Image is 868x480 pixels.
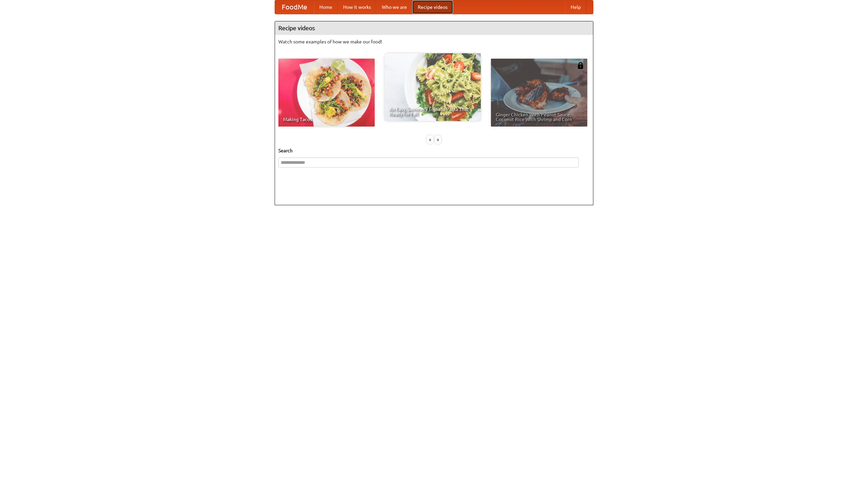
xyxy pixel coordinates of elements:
div: « [427,135,433,144]
a: Home [314,0,338,14]
a: How it works [338,0,376,14]
a: An Easy, Summery Tomato Pasta That's Ready for Fall [384,53,481,121]
div: » [435,135,441,144]
h5: Search [278,147,590,154]
p: Watch some examples of how we make our food! [278,38,590,45]
img: 483408.png [577,62,584,69]
h4: Recipe videos [275,21,593,35]
a: Help [565,0,586,14]
a: Who we are [376,0,412,14]
a: Making Tacos [278,59,375,127]
span: An Easy, Summery Tomato Pasta That's Ready for Fall [389,107,476,116]
a: Recipe videos [412,0,453,14]
a: FoodMe [275,0,314,14]
span: Making Tacos [283,117,370,122]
